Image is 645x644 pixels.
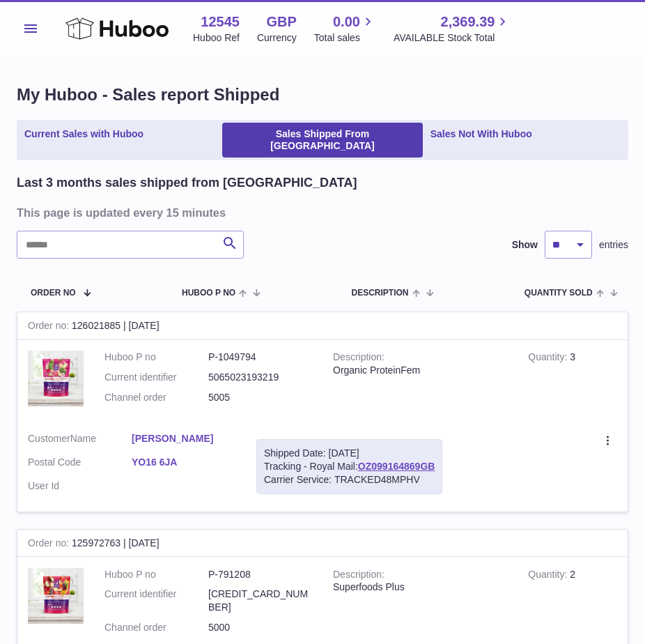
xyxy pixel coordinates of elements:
label: Show [512,238,538,252]
span: 0.00 [333,13,360,31]
span: Order No [31,289,76,298]
a: 0.00 Total sales [314,13,376,45]
dd: 5000 [208,621,312,634]
div: Organic ProteinFem [333,364,507,377]
a: YO16 6JA [132,456,235,469]
dt: Name [28,432,132,449]
span: AVAILABLE Stock Total [394,31,511,45]
h2: Last 3 months sales shipped from [GEOGRAPHIC_DATA] [17,174,357,191]
dt: Current identifier [104,588,208,614]
a: OZ099164869GB [358,461,435,472]
dt: Huboo P no [104,351,208,364]
div: Huboo Ref [193,31,240,45]
span: Description [351,289,408,298]
dd: P-791208 [208,568,312,581]
strong: Description [333,351,384,366]
dd: P-1049794 [208,351,312,364]
div: Shipped Date: [DATE] [264,447,435,460]
strong: Quantity [528,569,570,583]
strong: 12545 [201,13,240,31]
span: 2,369.39 [441,13,495,31]
span: Total sales [314,31,376,45]
dd: 5005 [208,391,312,404]
div: 126021885 | [DATE] [17,312,628,340]
h3: This page is updated every 15 minutes [17,205,625,220]
dt: Huboo P no [104,568,208,581]
div: Currency [257,31,297,45]
strong: Description [333,569,384,583]
a: Sales Shipped From [GEOGRAPHIC_DATA] [222,123,422,158]
span: Quantity Sold [524,289,593,298]
a: [PERSON_NAME] [132,432,235,445]
a: Sales Not With Huboo [426,123,537,158]
dt: Channel order [104,391,208,404]
div: 125972763 | [DATE] [17,530,628,558]
a: 2,369.39 AVAILABLE Stock Total [394,13,511,45]
strong: Order no [28,537,72,552]
strong: Order no [28,320,72,335]
dd: [CREDIT_CARD_NUMBER] [208,588,312,614]
h1: My Huboo - Sales report Shipped [17,84,628,106]
td: 3 [518,340,628,422]
div: Carrier Service: TRACKED48MPHV [264,473,435,486]
div: Tracking - Royal Mail: [256,439,442,494]
dt: User Id [28,480,132,493]
dt: Current identifier [104,371,208,384]
span: entries [599,238,628,252]
a: Current Sales with Huboo [20,123,148,158]
strong: Quantity [528,351,570,366]
strong: GBP [266,13,296,31]
span: Huboo P no [182,289,235,298]
img: 125451756937823.jpg [28,568,84,624]
img: 125451757033181.png [28,351,84,406]
div: Superfoods Plus [333,581,507,594]
dd: 5065023193219 [208,371,312,384]
dt: Postal Code [28,456,132,473]
span: Customer [28,433,70,444]
dt: Channel order [104,621,208,634]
